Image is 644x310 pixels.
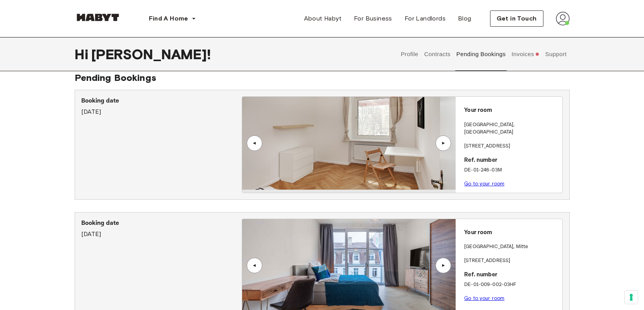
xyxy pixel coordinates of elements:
[400,37,420,71] button: Profile
[464,257,559,265] p: [STREET_ADDRESS]
[464,228,559,237] p: Your room
[556,12,570,26] img: avatar
[423,37,451,71] button: Contracts
[348,11,398,26] a: For Business
[242,97,456,190] img: Image of the room
[304,14,342,23] span: About Habyt
[143,11,202,26] button: Find A Home
[149,14,188,23] span: Find A Home
[464,271,559,279] p: Ref. number
[490,10,543,27] button: Get in Touch
[511,37,540,71] button: Invoices
[81,96,242,106] p: Booking date
[625,291,638,304] button: Your consent preferences for tracking technologies
[439,141,447,146] div: ▲
[464,281,559,289] p: DE-01-009-002-03HF
[464,121,559,136] p: [GEOGRAPHIC_DATA] , [GEOGRAPHIC_DATA]
[354,14,392,23] span: For Business
[251,263,258,267] div: ▲
[439,263,447,267] div: ▲
[544,37,568,71] button: Support
[298,11,348,26] a: About Habyt
[81,96,242,116] div: [DATE]
[81,219,242,228] p: Booking date
[91,46,211,62] span: [PERSON_NAME] !
[464,243,528,251] p: [GEOGRAPHIC_DATA] , Mitte
[398,11,452,26] a: For Landlords
[251,141,258,146] div: ▲
[497,14,537,23] span: Get in Touch
[464,181,504,187] a: Go to your room
[75,14,121,21] img: Habyt
[455,37,507,71] button: Pending Bookings
[405,14,446,23] span: For Landlords
[464,142,559,150] p: [STREET_ADDRESS]
[398,37,570,71] div: user profile tabs
[452,11,478,26] a: Blog
[464,295,504,301] a: Go to your room
[75,72,156,83] span: Pending Bookings
[464,166,559,174] p: DE-01-246-03M
[464,156,559,165] p: Ref. number
[75,46,91,62] span: Hi
[464,106,559,115] p: Your room
[458,14,471,23] span: Blog
[81,219,242,239] div: [DATE]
